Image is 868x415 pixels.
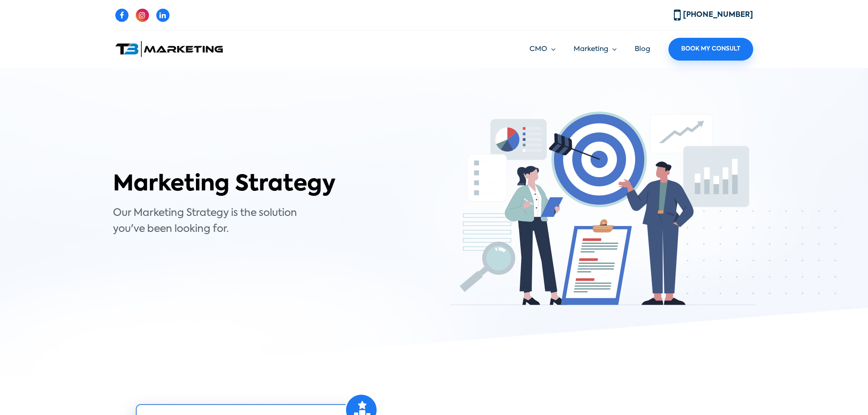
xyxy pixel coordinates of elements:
[635,46,650,52] a: Blog
[450,112,755,305] img: targeted-campaign
[529,44,555,55] a: CMO
[113,172,427,198] h1: Marketing Strategy
[115,41,223,57] img: T3 Marketing
[668,38,753,61] a: Book My Consult
[674,11,753,19] a: [PHONE_NUMBER]
[574,44,616,55] a: Marketing
[113,205,329,237] p: Our Marketing Strategy is the solution you've been looking for.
